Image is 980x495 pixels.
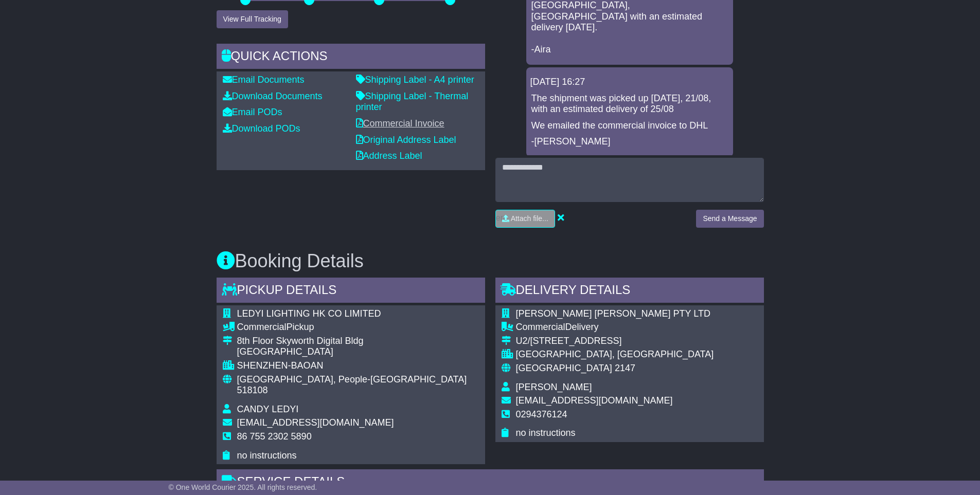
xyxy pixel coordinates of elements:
a: Original Address Label [356,135,456,145]
h3: Booking Details [217,251,764,271]
span: © One World Courier 2025. All rights reserved. [169,483,317,491]
span: Commercial [516,322,565,332]
div: Quick Actions [217,44,485,71]
p: -[PERSON_NAME] [531,136,728,148]
div: U2/[STREET_ADDRESS] [516,336,714,347]
span: no instructions [516,428,576,438]
div: Delivery Details [495,278,764,305]
a: Shipping Label - Thermal printer [356,91,469,113]
span: [GEOGRAPHIC_DATA] [516,363,612,373]
a: Shipping Label - A4 printer [356,75,474,85]
div: [DATE] 16:27 [530,77,729,88]
span: LEDYI LIGHTING HK CO LIMITED [237,308,381,319]
a: Commercial Invoice [356,118,444,129]
a: Download Documents [223,91,323,101]
span: 518108 [237,385,268,395]
div: [GEOGRAPHIC_DATA] [237,346,479,358]
span: [PERSON_NAME] [PERSON_NAME] PTY LTD [516,308,710,319]
span: Commercial [237,322,287,332]
span: CANDY LEDYI [237,404,299,414]
span: 2147 [615,363,635,373]
a: Email Documents [223,75,305,85]
div: [GEOGRAPHIC_DATA], [GEOGRAPHIC_DATA] [516,349,714,360]
div: 8th Floor Skyworth Digital Bldg [237,336,479,347]
span: [PERSON_NAME] [516,382,592,392]
button: View Full Tracking [217,10,288,28]
span: [EMAIL_ADDRESS][DOMAIN_NAME] [516,395,673,406]
span: [EMAIL_ADDRESS][DOMAIN_NAME] [237,417,394,428]
button: Send a Message [696,210,763,228]
a: Address Label [356,151,422,161]
a: Download PODs [223,123,300,134]
div: Pickup [237,322,479,333]
span: no instructions [237,450,297,461]
div: Delivery [516,322,714,333]
p: The shipment was picked up [DATE], 21/08, with an estimated delivery of 25/08 [531,93,728,115]
span: 0294376124 [516,409,567,419]
div: Pickup Details [217,278,485,305]
a: Email PODs [223,107,282,117]
div: SHENZHEN-BAOAN [237,360,479,372]
span: [GEOGRAPHIC_DATA], People-[GEOGRAPHIC_DATA] [237,374,467,384]
p: We emailed the commercial invoice to DHL [531,120,728,132]
span: 86 755 2302 5890 [237,431,312,442]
